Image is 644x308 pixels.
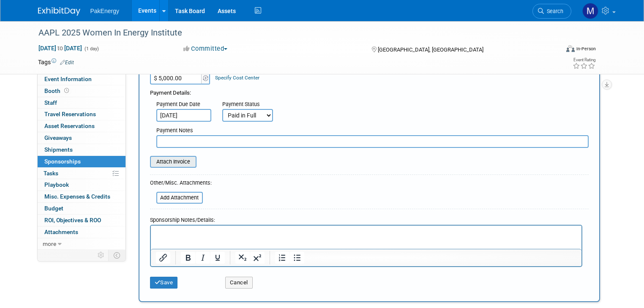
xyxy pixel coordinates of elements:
[513,44,596,57] div: Event Format
[35,25,548,41] div: AAPL 2025 Women In Energy Institute
[181,252,195,264] button: Bold
[235,252,250,264] button: Subscript
[150,84,589,97] div: Payment Details:
[44,181,69,188] span: Playbook
[108,250,126,261] td: Toggle Event Tabs
[38,226,126,238] a: Attachments
[151,226,581,249] iframe: Rich Text Area
[38,179,126,191] a: Playbook
[566,45,575,52] img: Format-Inperson.png
[44,229,78,235] span: Attachments
[94,250,109,261] td: Personalize Event Tab Strip
[44,205,63,212] span: Budget
[44,99,57,106] span: Staff
[573,58,595,62] div: Event Rating
[378,46,483,53] span: [GEOGRAPHIC_DATA], [GEOGRAPHIC_DATA]
[156,127,589,135] div: Payment Notes
[63,87,71,94] span: Booth not reserved yet
[576,46,596,52] div: In-Person
[150,277,178,289] button: Save
[44,134,72,141] span: Giveaways
[38,85,126,97] a: Booth
[44,217,101,224] span: ROI, Objectives & ROO
[225,277,253,289] button: Cancel
[38,215,126,226] a: ROI, Objectives & ROO
[180,44,231,53] button: Committed
[150,179,212,189] div: Other/Misc. Attachments:
[38,238,126,250] a: more
[56,45,64,52] span: to
[84,46,99,52] span: (1 day)
[44,146,73,153] span: Shipments
[222,101,279,109] div: Payment Status
[44,170,58,177] span: Tasks
[38,7,80,16] img: ExhibitDay
[38,120,126,132] a: Asset Reservations
[44,76,92,82] span: Event Information
[582,3,598,19] img: Mary Walker
[532,4,571,19] a: Search
[38,203,126,214] a: Budget
[43,240,56,247] span: more
[38,156,126,167] a: Sponsorships
[275,252,289,264] button: Numbered list
[44,193,110,200] span: Misc. Expenses & Credits
[215,75,259,81] a: Specify Cost Center
[44,87,71,94] span: Booth
[290,252,304,264] button: Bullet list
[250,252,265,264] button: Superscript
[196,252,210,264] button: Italic
[156,101,210,109] div: Payment Due Date
[210,252,225,264] button: Underline
[38,168,126,179] a: Tasks
[38,44,82,52] span: [DATE] [DATE]
[38,58,74,66] td: Tags
[38,191,126,202] a: Misc. Expenses & Credits
[44,158,81,165] span: Sponsorships
[544,8,563,14] span: Search
[60,60,74,65] a: Edit
[44,111,96,117] span: Travel Reservations
[156,252,170,264] button: Insert/edit link
[44,123,95,129] span: Asset Reservations
[150,213,582,225] div: Sponsorship Notes/Details:
[38,144,126,155] a: Shipments
[38,109,126,120] a: Travel Reservations
[90,8,119,14] span: PakEnergy
[38,74,126,85] a: Event Information
[38,132,126,144] a: Giveaways
[38,97,126,109] a: Staff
